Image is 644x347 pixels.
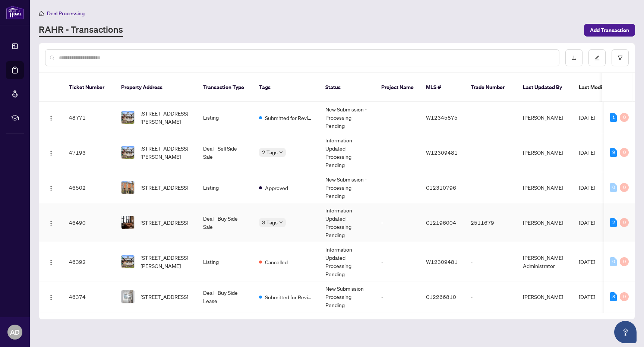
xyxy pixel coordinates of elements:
td: 46374 [63,281,115,312]
td: 46502 [63,172,115,203]
img: Logo [48,220,54,226]
th: Status [319,73,375,102]
span: W12309481 [426,149,458,156]
th: Transaction Type [197,73,253,102]
td: 46392 [63,242,115,281]
td: New Submission - Processing Pending [319,102,375,133]
td: [PERSON_NAME] [517,172,573,203]
td: 48771 [63,102,115,133]
td: - [375,203,420,242]
div: 0 [620,218,629,227]
td: Deal - Buy Side Sale [197,203,253,242]
div: 3 [610,292,617,301]
span: Approved [265,184,288,192]
td: Deal - Sell Side Sale [197,133,253,172]
span: Deal Processing [47,10,85,17]
td: Listing [197,242,253,281]
td: - [465,242,517,281]
th: Property Address [115,73,197,102]
span: home [39,11,44,16]
span: [STREET_ADDRESS] [141,183,188,192]
span: down [279,221,283,224]
span: 2 Tags [262,148,278,157]
td: 2511679 [465,203,517,242]
span: C12196004 [426,219,456,226]
td: - [375,242,420,281]
th: Project Name [375,73,420,102]
span: Submitted for Review [265,114,313,122]
span: [DATE] [579,258,595,265]
td: - [375,102,420,133]
span: 3 Tags [262,218,278,227]
span: Add Transaction [590,24,629,36]
button: download [565,49,583,66]
td: 46490 [63,203,115,242]
td: Information Updated - Processing Pending [319,133,375,172]
img: Logo [48,115,54,121]
th: Trade Number [465,73,517,102]
span: [STREET_ADDRESS] [141,293,188,301]
span: Cancelled [265,258,288,266]
button: Logo [45,182,57,193]
img: thumbnail-img [121,216,134,229]
button: Logo [45,256,57,268]
img: thumbnail-img [121,111,134,124]
button: Open asap [614,321,637,343]
span: edit [594,55,600,60]
span: C12310796 [426,184,456,191]
td: 47193 [63,133,115,172]
img: Logo [48,294,54,300]
div: 0 [620,257,629,266]
td: - [465,172,517,203]
div: 0 [620,148,629,157]
td: - [465,133,517,172]
td: - [375,281,420,312]
th: Last Modified Date [573,73,640,102]
div: 2 [610,218,617,227]
td: Deal - Buy Side Lease [197,281,253,312]
span: down [279,151,283,154]
span: [STREET_ADDRESS][PERSON_NAME] [141,253,191,270]
td: New Submission - Processing Pending [319,172,375,203]
span: [DATE] [579,149,595,156]
td: [PERSON_NAME] [517,102,573,133]
img: thumbnail-img [121,255,134,268]
td: [PERSON_NAME] [517,133,573,172]
div: 9 [610,148,617,157]
img: Logo [48,259,54,265]
button: Add Transaction [584,24,635,37]
span: Submitted for Review [265,293,313,301]
button: edit [588,49,606,66]
button: Logo [45,217,57,228]
button: filter [612,49,629,66]
img: logo [6,6,24,19]
span: C12266810 [426,293,456,300]
td: - [465,102,517,133]
td: Listing [197,172,253,203]
div: 1 [610,113,617,122]
span: filter [618,55,623,60]
img: thumbnail-img [121,290,134,303]
img: Logo [48,150,54,156]
div: 0 [610,183,617,192]
img: thumbnail-img [121,181,134,194]
td: [PERSON_NAME] [517,203,573,242]
div: 0 [610,257,617,266]
img: thumbnail-img [121,146,134,159]
span: [STREET_ADDRESS][PERSON_NAME] [141,144,191,161]
span: W12345875 [426,114,458,121]
span: [DATE] [579,293,595,300]
td: Information Updated - Processing Pending [319,242,375,281]
span: Last Modified Date [579,83,624,91]
span: [STREET_ADDRESS][PERSON_NAME] [141,109,191,126]
td: - [465,281,517,312]
th: Tags [253,73,319,102]
span: [STREET_ADDRESS] [141,218,188,227]
td: Information Updated - Processing Pending [319,203,375,242]
td: New Submission - Processing Pending [319,281,375,312]
div: 0 [620,183,629,192]
a: RAHR - Transactions [39,23,123,37]
span: [DATE] [579,114,595,121]
span: W12309481 [426,258,458,265]
button: Logo [45,291,57,303]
